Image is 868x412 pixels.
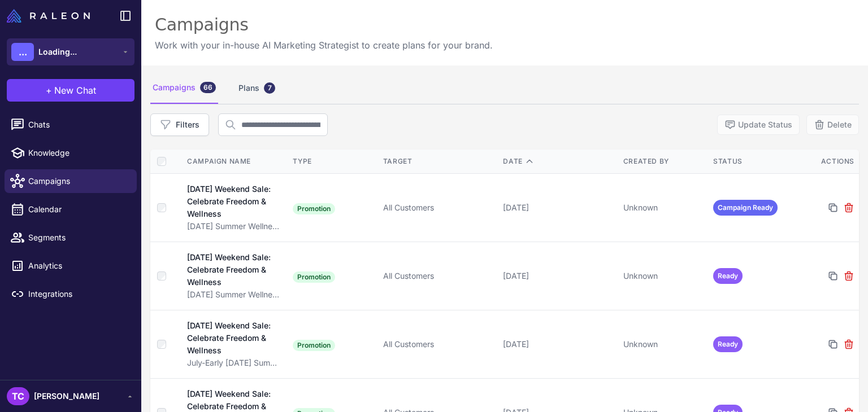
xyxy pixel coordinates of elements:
span: + [46,84,52,97]
div: Target [383,156,494,166]
span: Promotion [293,340,335,351]
button: Delete [806,115,859,135]
div: 66 [200,82,216,93]
a: Segments [5,226,137,249]
a: Knowledge [5,141,137,165]
div: [DATE] [503,201,614,214]
div: [DATE] Summer Wellness & [DATE] Campaign [187,288,281,301]
div: July-Early [DATE] Summer Wellness Campaign [187,357,281,369]
span: Analytics [28,260,128,272]
div: [DATE] Weekend Sale: Celebrate Freedom & Wellness [187,319,275,357]
div: All Customers [383,270,494,282]
div: Campaigns [150,72,218,104]
div: All Customers [383,338,494,350]
div: Created By [623,156,704,166]
p: Work with your in-house AI Marketing Strategist to create plans for your brand. [155,38,493,52]
button: Update Status [717,115,800,135]
div: Date [503,156,614,166]
img: Raleon Logo [7,9,90,23]
div: [DATE] Weekend Sale: Celebrate Freedom & Wellness [187,251,275,288]
span: Ready [713,336,743,352]
div: 7 [264,82,275,94]
span: Segments [28,231,128,244]
div: [DATE] [503,270,614,282]
div: Unknown [623,201,704,214]
div: Plans [236,72,277,104]
a: Campaigns [5,169,137,193]
div: Status [713,156,794,166]
a: Integrations [5,282,137,306]
span: Campaigns [28,175,128,187]
span: Promotion [293,203,335,214]
div: [DATE] Weekend Sale: Celebrate Freedom & Wellness [187,183,275,220]
div: Unknown [623,338,704,350]
button: ...Loading... [7,38,134,65]
div: Campaign Name [187,156,281,166]
span: Knowledge [28,147,128,159]
div: Type [293,156,374,166]
a: Calendar [5,198,137,221]
span: [PERSON_NAME] [34,390,99,402]
div: ... [11,43,34,61]
span: Calendar [28,203,128,216]
a: Analytics [5,254,137,278]
span: Loading... [38,46,77,58]
span: New Chat [54,84,96,97]
button: Filters [150,113,209,136]
a: Chats [5,113,137,137]
div: All Customers [383,201,494,214]
div: Unknown [623,270,704,282]
div: TC [7,387,29,405]
span: Promotion [293,271,335,283]
span: Chats [28,119,128,131]
button: +New Chat [7,79,134,102]
div: [DATE] [503,338,614,350]
div: Campaigns [155,14,493,36]
div: [DATE] Summer Wellness & [DATE] Campaign [187,220,281,233]
span: Campaign Ready [713,200,778,216]
span: Ready [713,268,743,284]
span: Integrations [28,288,128,300]
th: Actions [799,150,859,174]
